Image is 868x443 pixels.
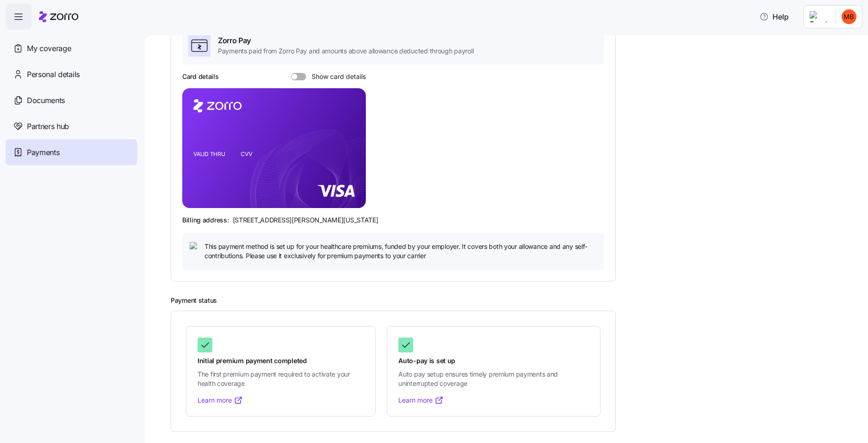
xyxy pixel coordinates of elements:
[6,35,137,61] a: My coverage
[398,370,589,389] span: Auto pay setup ensures timely premium payments and uninterrupted coverage
[842,9,856,24] img: 3b82cad92a91a1861dc40195b0495159
[27,121,69,132] span: Partners hub
[218,35,473,46] span: Zorro Pay
[182,72,219,81] h3: Card details
[810,11,828,22] img: Employer logo
[27,147,59,158] span: Payments
[759,11,789,22] span: Help
[218,46,473,56] span: Payments paid from Zorro Pay and amounts above allowance deducted through payroll
[182,215,229,225] span: Billing address:
[6,139,137,165] a: Payments
[398,356,589,365] span: Auto-pay is set up
[190,242,201,253] img: icon bulb
[27,95,65,106] span: Documents
[233,215,378,225] span: [STREET_ADDRESS][PERSON_NAME][US_STATE]
[752,7,796,26] button: Help
[198,396,243,405] a: Learn more
[6,61,137,87] a: Personal details
[6,113,137,139] a: Partners hub
[398,396,444,405] a: Learn more
[6,87,137,113] a: Documents
[198,356,364,365] span: Initial premium payment completed
[27,69,80,80] span: Personal details
[198,370,364,389] span: The first premium payment required to activate your health coverage
[27,43,71,54] span: My coverage
[204,242,597,261] span: This payment method is set up for your healthcare premiums, funded by your employer. It covers bo...
[193,151,225,158] tspan: VALID THRU
[306,73,366,80] span: Show card details
[171,296,855,305] h2: Payment status
[241,151,252,158] tspan: CVV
